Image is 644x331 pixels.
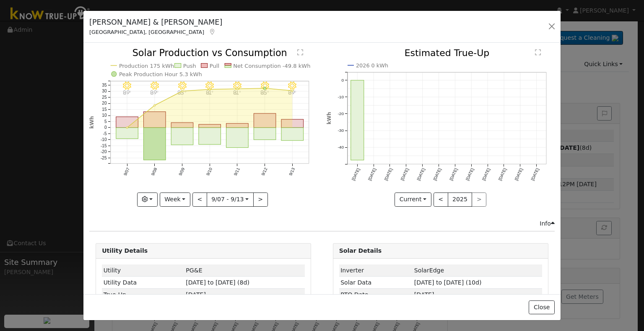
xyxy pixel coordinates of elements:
text: Push [183,63,196,69]
rect: onclick="" [254,114,276,128]
p: 81° [203,90,217,95]
circle: onclick="" [236,88,238,90]
i: 9/08 - Clear [151,82,159,90]
i: 9/11 - MostlyClear [233,82,241,90]
i: 9/13 - Clear [288,82,297,90]
td: [DATE] [184,289,305,301]
circle: onclick="" [126,127,128,128]
rect: onclick="" [171,123,193,128]
rect: onclick="" [199,128,221,144]
text: 35 [102,83,107,87]
text: [DATE] [383,167,393,181]
text: 9/09 [178,167,185,177]
text: 2026 0 kWh [356,62,388,69]
text: [DATE] [351,167,361,181]
span: [DATE] to [DATE] (10d) [414,279,482,286]
p: 83° [175,90,190,95]
text: [DATE] [514,167,523,181]
p: 85° [257,90,272,95]
text: -10 [338,95,344,100]
button: Current [395,192,431,207]
button: Close [529,300,554,315]
rect: onclick="" [226,123,249,128]
span: [DATE] to [DATE] (8d) [186,279,249,286]
a: Map [208,28,216,35]
rect: onclick="" [281,120,304,128]
text: [DATE] [465,167,475,181]
text: 9/11 [233,167,241,177]
text: -40 [338,145,344,150]
text:  [535,49,541,56]
rect: onclick="" [351,80,364,160]
span: ID: 4716940, authorized: 09/08/25 [414,267,444,274]
td: True-Up [102,289,184,301]
button: > [253,192,268,207]
rect: onclick="" [254,128,276,140]
text: 0 [341,78,344,82]
text: [DATE] [498,167,507,181]
button: 9/07 - 9/13 [207,192,254,207]
div: Info [540,219,555,228]
td: Utility Data [102,277,184,289]
circle: onclick="" [154,105,156,106]
span: ID: 17262276, authorized: 09/08/25 [186,267,202,274]
rect: onclick="" [171,128,193,145]
rect: onclick="" [281,128,304,141]
rect: onclick="" [116,128,138,139]
text: Estimated True-Up [404,48,489,58]
text: 20 [102,101,107,106]
td: Solar Data [339,277,413,289]
text: 9/13 [288,167,296,177]
text: Net Consumption -49.8 kWh [234,63,311,69]
text: -10 [101,138,107,142]
strong: Utility Details [102,247,148,254]
text: -30 [338,128,344,133]
text: [DATE] [416,167,426,181]
i: 9/10 - MostlyClear [206,82,214,90]
text: Peak Production Hour 5.3 kWh [119,71,202,77]
text: [DATE] [481,167,491,181]
rect: onclick="" [144,112,166,128]
i: 9/12 - Clear [261,82,269,90]
text: kWh [89,116,95,129]
text: [DATE] [530,167,540,181]
td: PTO Date [339,289,413,301]
text: -25 [101,156,107,160]
text:  [298,49,304,56]
text: Pull [210,63,219,69]
rect: onclick="" [144,128,166,160]
i: 9/07 - Clear [123,82,131,90]
span: [DATE] [414,291,434,298]
text: 9/08 [151,167,158,177]
text: [DATE] [432,167,442,181]
text: 9/10 [205,167,213,177]
text: 30 [102,89,107,94]
button: Week [160,192,190,207]
text: 15 [102,107,107,112]
circle: onclick="" [182,90,183,92]
text: [DATE] [367,167,377,181]
p: 89° [119,90,134,95]
p: 89° [147,90,162,95]
text: 10 [102,113,107,118]
td: Utility [102,264,184,277]
text: 25 [102,95,107,100]
text: [DATE] [449,167,458,181]
text: -15 [101,144,107,148]
circle: onclick="" [209,89,210,90]
text: 5 [104,119,107,124]
rect: onclick="" [226,128,249,148]
p: 81° [230,90,244,95]
i: 9/09 - Clear [178,82,187,90]
span: [GEOGRAPHIC_DATA], [GEOGRAPHIC_DATA] [89,29,204,35]
td: Inverter [339,264,413,277]
strong: Solar Details [339,247,382,254]
text: 9/12 [261,167,268,177]
text: [DATE] [400,167,409,181]
button: < [192,192,207,207]
text: -20 [101,150,107,154]
rect: onclick="" [116,117,138,128]
button: < [434,192,448,207]
p: 89° [285,90,300,95]
text: 9/07 [123,167,130,177]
